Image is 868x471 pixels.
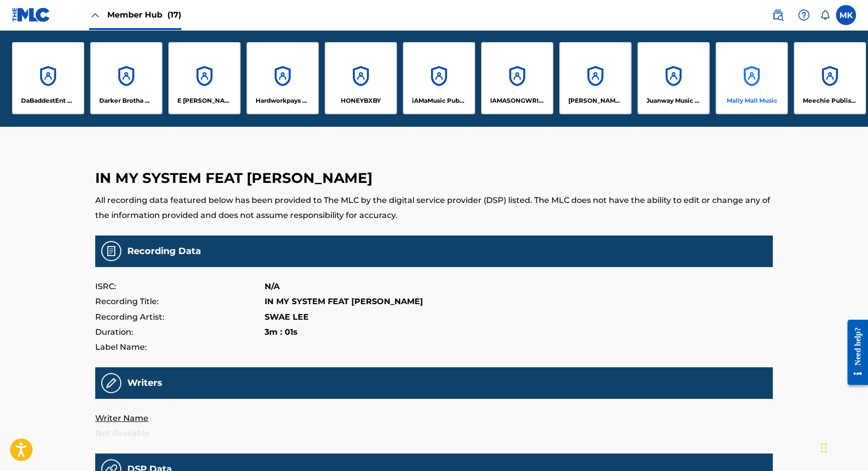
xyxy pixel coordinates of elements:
[403,42,475,114] a: AccountsiAMaMusic Publisher
[265,294,423,309] p: IN MY SYSTEM FEAT [PERSON_NAME]
[101,373,121,393] img: Recording Writers
[167,10,181,20] span: (17)
[107,9,181,21] span: Member Hub
[794,42,866,114] a: AccountsMeechie Publishing
[341,96,381,105] p: HONEYBXBY
[127,246,201,257] h5: Recording Data
[247,42,319,114] a: AccountsHardworkpays Publishing
[95,169,773,187] h3: IN MY SYSTEM FEAT [PERSON_NAME]
[256,96,310,105] p: Hardworkpays Publishing
[794,5,814,25] div: Help
[798,9,810,21] img: help
[95,325,265,340] p: Duration:
[727,96,777,105] p: Mally Mall Music
[836,5,856,25] div: User Menu
[89,9,101,21] img: Close
[325,42,397,114] a: AccountsHONEYBXBY
[12,42,84,114] a: AccountsDaBaddestEnt Music
[95,426,265,441] p: Not Available
[716,42,788,114] a: AccountsMally Mall Music
[95,310,265,325] p: Recording Artist:
[127,377,162,389] h5: Writers
[568,96,623,105] p: JOEY GROSS PUBLISHING
[168,42,241,114] a: AccountsE [PERSON_NAME] Publishing
[481,42,553,114] a: AccountsIAMASONGWRITER LLC
[21,96,76,105] p: DaBaddestEnt Music
[490,96,545,105] p: IAMASONGWRITER LLC
[772,9,784,21] img: search
[821,433,827,463] div: Drag
[90,42,162,114] a: AccountsDarker Brotha Publishing
[840,312,868,393] iframe: Resource Center
[265,279,280,294] p: N/A
[412,96,467,105] p: iAMaMusic Publisher
[559,42,631,114] a: Accounts[PERSON_NAME] PUBLISHING
[95,193,773,223] p: All recording data featured below has been provided to The MLC by the digital service provider (D...
[803,96,857,105] p: Meechie Publishing
[95,294,265,309] p: Recording Title:
[101,241,121,261] img: Recording Data
[637,42,710,114] a: AccountsJuanway Music Publishing
[818,423,868,471] iframe: Chat Widget
[265,325,298,340] p: 3m : 01s
[177,96,232,105] p: E Will Muzick Publishing
[95,279,265,294] p: ISRC:
[95,340,265,355] p: Label Name:
[820,10,830,20] div: Notifications
[95,411,265,426] p: Writer Name
[12,8,51,22] img: MLC Logo
[768,5,788,25] a: Public Search
[99,96,154,105] p: Darker Brotha Publishing
[265,310,309,325] p: SWAE LEE
[646,96,701,105] p: Juanway Music Publishing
